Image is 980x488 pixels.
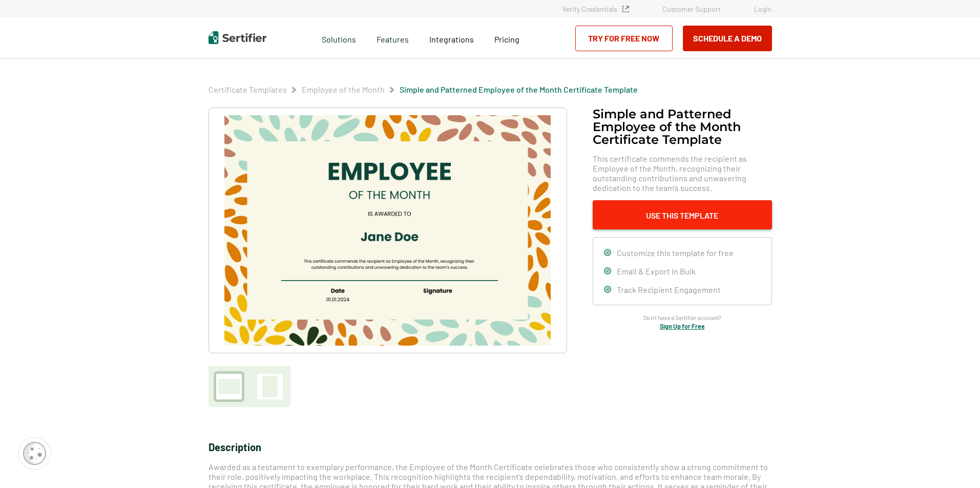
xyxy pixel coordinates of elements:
span: Integrations [429,34,474,44]
img: Cookie Popup Icon [23,442,46,465]
img: Verified [622,6,629,12]
button: Use This Template [593,200,772,229]
h1: Simple and Patterned Employee of the Month Certificate Template [593,108,772,146]
iframe: Chat Widget [929,439,980,488]
span: Track Recipient Engagement [617,285,721,294]
span: Don’t have a Sertifier account? [643,313,721,323]
a: Verify Credentials [562,5,629,13]
img: Simple and Patterned Employee of the Month Certificate Template [224,115,550,346]
span: This certificate commends the recipient as Employee of the Month, recognizing their outstanding c... [593,154,772,193]
span: Solutions [322,32,356,45]
span: Email & Export in Bulk [617,266,696,276]
span: Description [208,441,261,453]
a: Employee of the Month [302,84,385,94]
span: Pricing [494,34,519,44]
a: Integrations [429,32,474,45]
span: Customize this template for free [617,248,734,258]
a: Pricing [494,32,519,45]
img: Sertifier | Digital Credentialing Platform [208,31,266,44]
a: Simple and Patterned Employee of the Month Certificate Template [400,84,638,94]
a: Login [754,5,772,13]
button: Schedule a Demo [683,26,772,51]
a: Customer Support [662,5,721,13]
span: Features [377,32,409,45]
a: Try for Free Now [575,26,673,51]
div: Breadcrumb [208,84,638,95]
a: Certificate Templates [208,84,287,94]
a: Sign Up for Free [660,323,705,330]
